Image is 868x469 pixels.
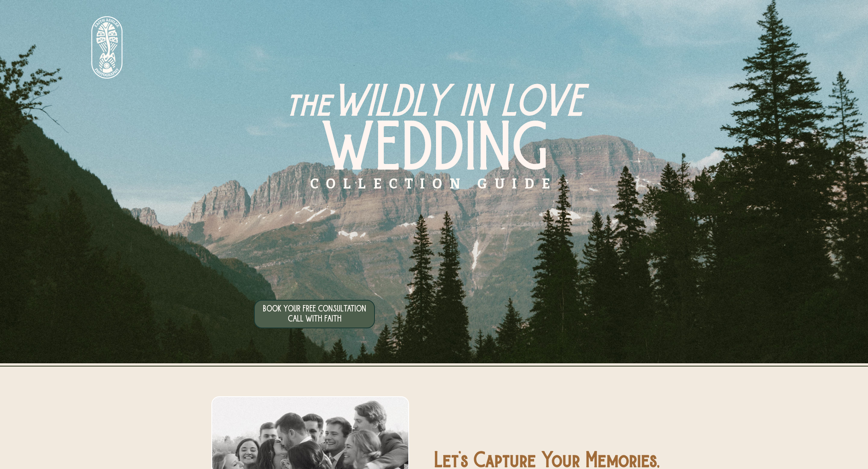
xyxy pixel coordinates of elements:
[285,83,331,129] span: the
[68,12,146,83] img: Faith's Logo Black (20).png
[321,113,547,192] span: WEDDING
[263,305,366,323] a: BOOK YOUR FREE CONSULTATION CALL WITH FAITH
[331,79,583,130] span: WILDLY IN LOVE
[263,304,366,324] span: BOOK YOUR FREE CONSULTATION CALL WITH FAITH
